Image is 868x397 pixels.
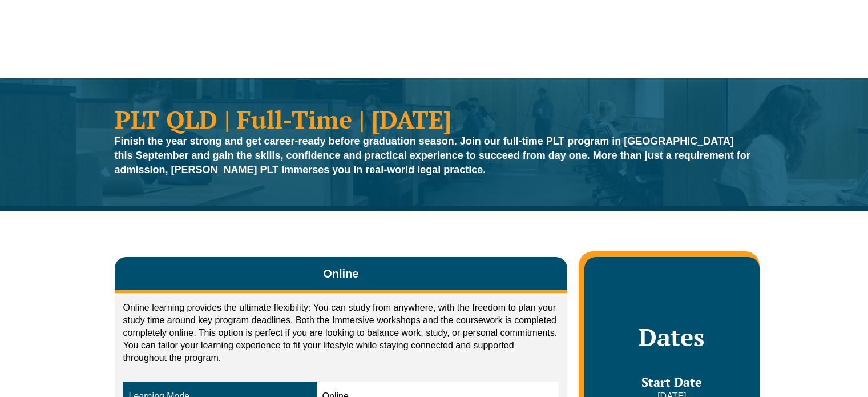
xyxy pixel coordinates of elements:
[323,266,358,282] span: Online
[596,323,748,351] h2: Dates
[115,107,754,131] h1: PLT QLD | Full-Time | [DATE]
[115,135,750,175] strong: Finish the year strong and get career-ready before graduation season. Join our full-time PLT prog...
[641,374,702,390] span: Start Date
[123,302,559,364] p: Online learning provides the ultimate flexibility: You can study from anywhere, with the freedom ...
